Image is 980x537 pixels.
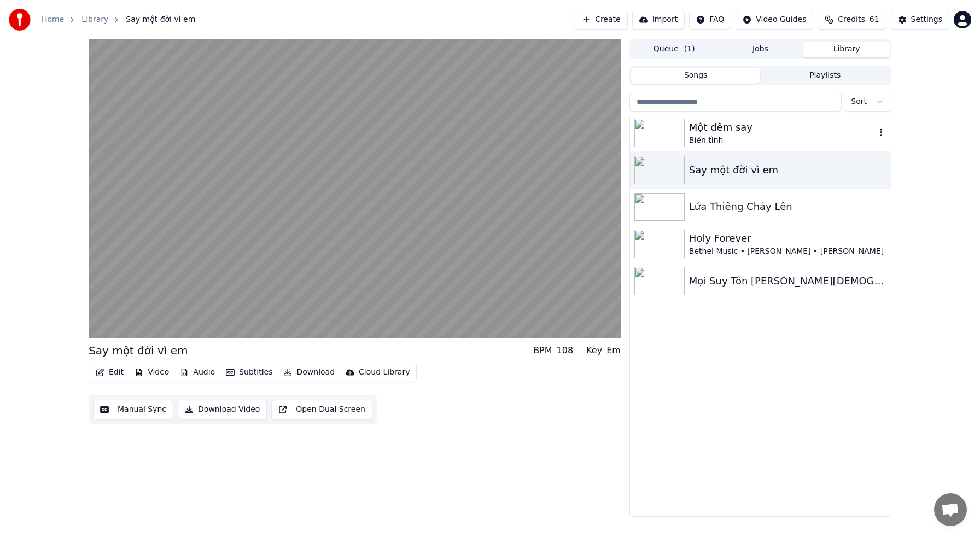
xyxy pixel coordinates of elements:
[93,400,173,419] button: Manual Sync
[533,344,552,357] div: BPM
[606,344,621,357] div: Em
[586,344,602,357] div: Key
[631,42,717,57] button: Queue
[803,42,890,57] button: Library
[689,135,876,146] div: Biển tình
[760,68,890,84] button: Playlists
[575,10,628,30] button: Create
[891,10,949,30] button: Settings
[689,199,886,214] div: Lửa Thiêng Cháy Lên
[130,365,173,380] button: Video
[176,365,219,380] button: Audio
[42,14,64,25] a: Home
[736,10,813,30] button: Video Guides
[870,14,879,25] span: 61
[632,10,685,30] button: Import
[81,14,108,25] a: Library
[91,365,128,380] button: Edit
[911,14,942,25] div: Settings
[818,10,886,30] button: Credits61
[838,14,865,25] span: Credits
[934,493,967,526] div: Open chat
[359,367,410,378] div: Cloud Library
[279,365,339,380] button: Download
[271,400,372,419] button: Open Dual Screen
[689,231,886,246] div: Holy Forever
[689,162,886,178] div: Say một đời vì em
[851,96,867,107] span: Sort
[126,14,195,25] span: Say một đời vì em
[689,10,731,30] button: FAQ
[631,68,761,84] button: Songs
[221,365,277,380] button: Subtitles
[689,246,886,257] div: Bethel Music • [PERSON_NAME] • [PERSON_NAME]
[689,120,876,135] div: Một đêm say
[178,400,267,419] button: Download Video
[89,343,188,358] div: Say một đời vì em
[42,14,195,25] nav: breadcrumb
[557,344,574,357] div: 108
[684,44,695,55] span: ( 1 )
[9,9,31,31] img: youka
[717,42,804,57] button: Jobs
[689,273,886,289] div: Mọi Suy Tôn [PERSON_NAME][DEMOGRAPHIC_DATA]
